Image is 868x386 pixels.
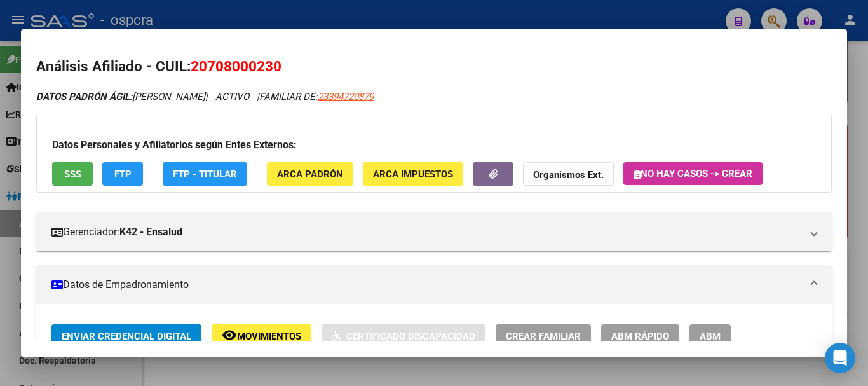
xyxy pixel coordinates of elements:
[318,91,374,102] span: 23394720879
[212,324,311,348] button: Movimientos
[689,324,731,348] button: ABM
[52,137,816,153] h3: Datos Personales y Afiliatorios según Entes Externos:
[51,277,801,293] mat-panel-title: Datos de Empadronamiento
[36,56,832,78] h2: Análisis Afiliado - CUIL:
[363,162,463,186] button: ARCA Impuestos
[237,331,301,342] span: Movimientos
[64,169,81,180] span: SSS
[277,169,343,180] span: ARCA Padrón
[346,331,475,342] span: Certificado Discapacidad
[51,324,201,348] button: Enviar Credencial Digital
[611,331,669,342] span: ABM Rápido
[191,58,281,74] span: 20708000230
[36,91,205,102] span: [PERSON_NAME]
[36,91,374,102] i: | ACTIVO |
[163,162,247,186] button: FTP - Titular
[533,169,604,181] strong: Organismos Ext.
[119,224,182,240] strong: K42 - Ensalud
[267,162,353,186] button: ARCA Padrón
[496,324,591,348] button: Crear Familiar
[322,324,485,348] button: Certificado Discapacidad
[259,91,374,102] span: FAMILIAR DE:
[36,213,832,251] mat-expansion-panel-header: Gerenciador:K42 - Ensalud
[62,331,191,342] span: Enviar Credencial Digital
[51,224,801,240] mat-panel-title: Gerenciador:
[36,91,132,102] strong: DATOS PADRÓN ÁGIL:
[52,162,93,186] button: SSS
[222,327,237,343] mat-icon: remove_red_eye
[373,169,453,180] span: ARCA Impuestos
[700,331,721,342] span: ABM
[825,343,855,373] div: Open Intercom Messenger
[523,162,614,186] button: Organismos Ext.
[634,168,752,179] span: No hay casos -> Crear
[102,162,143,186] button: FTP
[173,169,237,180] span: FTP - Titular
[623,162,763,185] button: No hay casos -> Crear
[36,266,832,304] mat-expansion-panel-header: Datos de Empadronamiento
[601,324,679,348] button: ABM Rápido
[506,331,581,342] span: Crear Familiar
[114,169,132,180] span: FTP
